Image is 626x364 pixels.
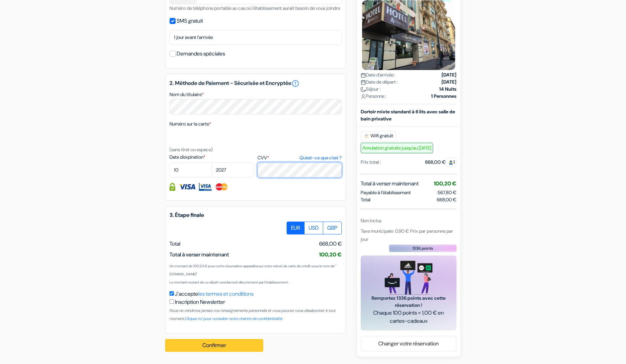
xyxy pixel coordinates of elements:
b: Dortoir mixte standard à 6 lits avec salle de bain privative [361,108,455,121]
img: moon.svg [361,87,366,92]
img: guest.svg [448,160,453,165]
a: les termes et conditions [198,290,253,297]
label: J'accepte [175,290,253,298]
span: Taxe municipale: 0,90 € Prix par personne par jour [361,228,453,242]
button: Confirmer [165,339,263,352]
small: (sans tiret ou espace) [170,146,213,153]
span: Payable à l’établissement [361,189,411,196]
img: Visa Electron [199,183,211,191]
label: Inscription Newsletter [175,298,225,306]
span: Date d'arrivée : [361,71,396,78]
span: Wifi gratuit [361,131,396,141]
label: Nom du titulaire [170,91,204,98]
small: Nous ne vendrons jamais vos renseignements personnels et vous pouvez vous désabonner à tout moment. [170,308,336,321]
small: Le montant restant de ce dépôt sera facturé directement par l'établissement. [170,280,289,285]
strong: 1 Personnes [431,92,456,99]
span: Date de départ : [361,78,398,85]
img: Master Card [215,183,229,191]
a: Changer votre réservation [361,337,456,350]
label: CVV [258,154,342,161]
strong: 14 Nuits [439,85,456,92]
img: gift_card_hero_new.png [385,260,432,295]
span: Personne : [361,92,386,99]
span: Chaque 100 points = 1,00 € en cartes-cadeaux [369,309,448,325]
img: free_wifi.svg [364,133,369,138]
div: Prix total : [361,158,381,165]
label: Date d'expiration [170,154,254,161]
small: Numéro de téléphone portable au cas où l'établissement aurait besoin de vous joindre [170,5,340,11]
strong: [DATE] [442,78,456,85]
a: Cliquez ici pour consulter notre chartre de confidentialité. [185,316,283,321]
span: 1336 points [412,245,433,251]
img: calendar.svg [361,79,366,85]
label: Numéro sur la carte [170,120,211,128]
label: USD [304,222,323,234]
span: 100,20 € [434,180,456,187]
span: 668,00 € [437,196,456,203]
span: 567,80 € [438,189,456,195]
img: user_icon.svg [361,94,366,99]
span: 1 [446,157,456,166]
img: Information de carte de crédit entièrement encryptée et sécurisée [170,183,175,191]
h5: 2. Méthode de Paiement - Sécurisée et Encryptée [170,79,342,88]
span: Total [170,240,180,247]
a: Qu'est-ce que c'est ? [299,154,342,161]
label: SMS gratuit [177,16,203,26]
label: EUR [287,222,305,234]
small: Un montant de 100,20 € pour cette réservation apparaîtra sur votre relevé de carte de crédit sous... [170,264,336,276]
label: GBP [323,222,342,234]
span: Total à verser maintenant [361,179,419,187]
img: Visa [179,183,196,191]
strong: [DATE] [442,71,456,78]
img: calendar.svg [361,72,366,77]
h5: 3. Étape finale [170,212,342,218]
a: error_outline [291,79,299,88]
span: Séjour : [361,85,381,92]
span: Total à verser maintenant [170,251,229,258]
span: Remportez 1336 points avec cette réservation ! [369,295,448,309]
span: Total [361,196,371,203]
div: Non inclus [361,217,456,224]
span: 100,20 € [319,251,342,258]
div: 668,00 € [425,158,456,165]
span: Annulation gratuite jusqu'au [DATE] [361,142,433,153]
span: 668,00 € [319,240,342,248]
div: Basic radio toggle button group [287,222,342,234]
label: Demandes spéciales [177,49,225,59]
